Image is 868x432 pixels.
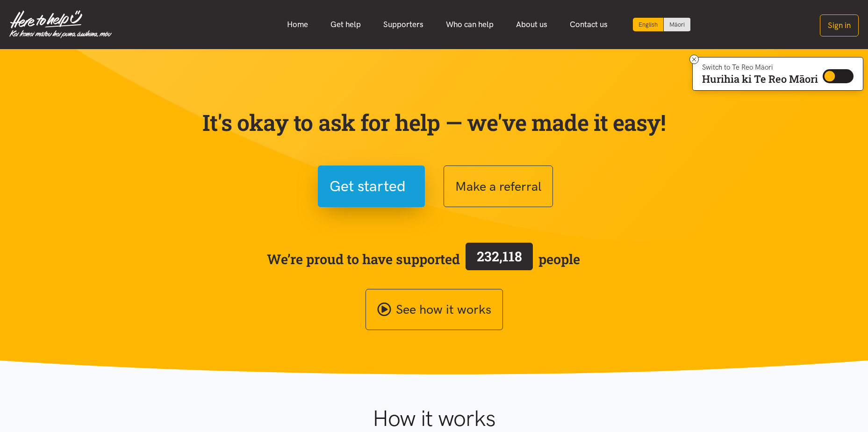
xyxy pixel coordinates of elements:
img: Home [9,10,112,38]
a: Home [276,14,319,35]
a: Who can help [435,14,505,35]
a: Contact us [559,14,619,35]
div: Current language [633,18,664,31]
div: Language toggle [633,18,691,31]
a: Supporters [372,14,435,35]
p: Hurihia ki Te Reo Māori [702,75,818,83]
a: About us [505,14,559,35]
h1: How it works [281,405,587,432]
p: It's okay to ask for help — we've made it easy! [201,109,668,136]
span: 232,118 [477,247,522,265]
span: Get started [330,174,406,198]
span: We’re proud to have supported people [267,241,580,277]
a: Get help [319,14,372,35]
a: Switch to Te Reo Māori [664,18,690,31]
a: See how it works [366,289,503,331]
button: Make a referral [444,166,553,207]
button: Sign in [820,14,859,36]
p: Switch to Te Reo Māori [702,65,818,70]
a: 232,118 [460,241,538,277]
button: Get started [318,166,425,207]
